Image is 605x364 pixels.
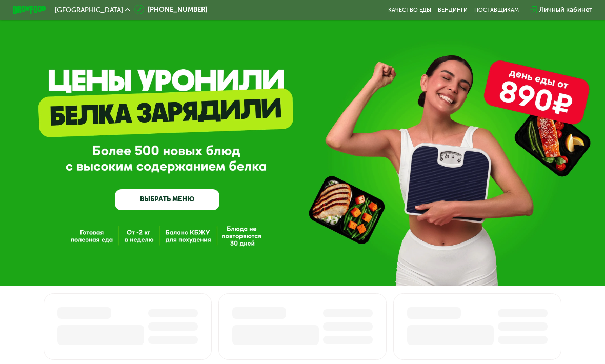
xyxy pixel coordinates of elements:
[388,7,431,13] a: Качество еды
[474,7,519,13] div: поставщикам
[115,189,219,210] a: ВЫБРАТЬ МЕНЮ
[134,5,207,15] a: [PHONE_NUMBER]
[438,7,468,13] a: Вендинги
[55,7,123,13] span: [GEOGRAPHIC_DATA]
[539,5,592,15] div: Личный кабинет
